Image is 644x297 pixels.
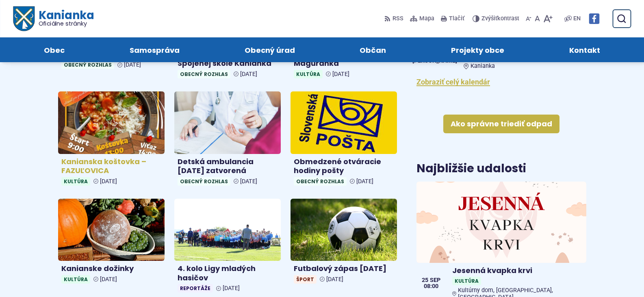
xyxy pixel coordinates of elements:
[443,115,559,133] a: Ako správne triediť odpad
[572,14,582,24] a: EN
[439,10,466,27] button: Tlačiť
[392,14,403,24] span: RSS
[105,37,204,62] a: Samospráva
[240,178,257,185] span: [DATE]
[58,91,165,189] a: Kanianska koštovka – FAZUĽOVICA Kultúra [DATE]
[332,71,349,78] span: [DATE]
[240,71,257,78] span: [DATE]
[336,37,411,62] a: Občan
[473,10,521,27] button: Zvýšiťkontrast
[481,15,519,22] span: kontrast
[38,21,94,26] span: Oficiálne stránky
[481,15,497,22] span: Zvýšiť
[294,157,394,176] h4: Obmedzené otváracie hodiny pošty
[294,50,394,68] h4: 75. výročie DH Maguranka
[471,63,495,69] span: Kanianka
[419,14,434,24] span: Mapa
[524,10,533,27] button: Zmenšiť veľkosť písma
[545,37,624,62] a: Kontakt
[294,177,347,186] span: Obecný rozhlas
[100,276,117,283] span: [DATE]
[178,284,213,293] span: Reportáže
[124,61,141,68] span: [DATE]
[542,10,554,27] button: Zväčšiť veľkosť písma
[178,264,278,282] h4: 4. kolo Ligy mladých hasičov
[291,199,397,287] a: Futbalový zápas [DATE] Šport [DATE]
[174,199,281,296] a: 4. kolo Ligy mladých hasičov Reportáže [DATE]
[245,37,295,62] span: Obecný úrad
[61,275,90,284] span: Kultúra
[452,266,583,275] h4: Jesenná kvapka krvi
[408,10,436,27] a: Mapa
[178,50,278,68] h4: Plenárne a triedne RZ v Spojenej škole Kanianka
[61,157,161,176] h4: Kanianska koštovka – FAZUĽOVICA
[326,276,343,283] span: [DATE]
[178,177,230,186] span: Obecný rozhlas
[58,199,165,287] a: Kanianske dožinky Kultúra [DATE]
[569,37,600,62] span: Kontakt
[20,37,89,62] a: Obec
[100,178,117,185] span: [DATE]
[452,277,481,285] span: Kultúra
[451,37,504,62] span: Projekty obce
[44,37,65,62] span: Obec
[178,70,230,78] span: Obecný rozhlas
[422,284,440,289] span: 08:00
[384,10,405,27] a: RSS
[61,61,114,69] span: Obecný rozhlas
[533,10,542,27] button: Nastaviť pôvodnú veľkosť písma
[13,7,94,31] a: Logo Kanianka, prejsť na domovskú stránku.
[449,15,464,22] span: Tlačiť
[130,37,180,62] span: Samospráva
[430,277,440,283] span: sep
[422,277,428,283] span: 25
[360,37,386,62] span: Občan
[294,70,323,78] span: Kultúra
[294,264,394,273] h4: Futbalový zápas [DATE]
[294,275,317,284] span: Šport
[223,285,240,292] span: [DATE]
[220,37,319,62] a: Obecný úrad
[34,10,93,27] h1: Kanianka
[573,14,581,24] span: EN
[291,91,397,189] a: Obmedzené otváracie hodiny pošty Obecný rozhlas [DATE]
[589,13,599,24] img: Prejsť na Facebook stránku
[61,177,90,186] span: Kultúra
[412,58,457,64] span: [PERSON_NAME]
[178,157,278,176] h4: Detská ambulancia [DATE] zatvorená
[416,163,526,175] h3: Najbližšie udalosti
[356,178,373,185] span: [DATE]
[416,78,490,86] a: Zobraziť celý kalendár
[61,264,161,273] h4: Kanianske dožinky
[13,7,34,31] img: Prejsť na domovskú stránku
[427,37,529,62] a: Projekty obce
[174,91,281,189] a: Detská ambulancia [DATE] zatvorená Obecný rozhlas [DATE]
